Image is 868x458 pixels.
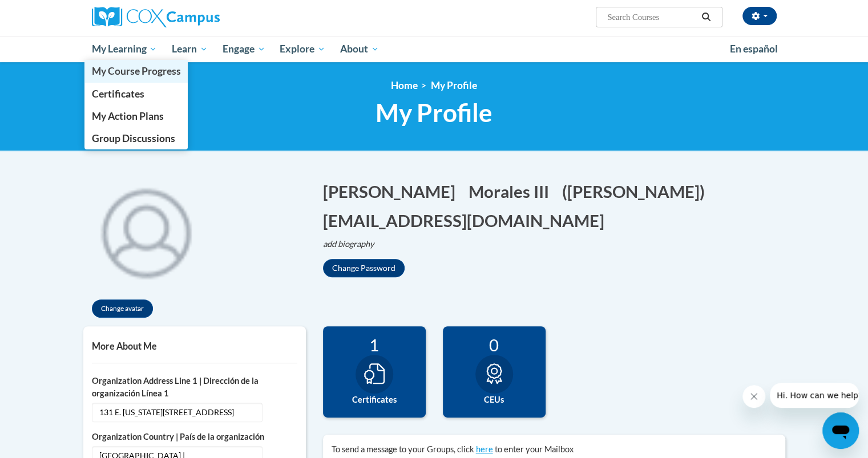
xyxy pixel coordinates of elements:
a: Certificates [84,83,188,105]
label: Certificates [332,394,417,406]
button: Edit email address [323,209,612,232]
span: to enter your Mailbox [495,444,574,454]
label: CEUs [451,394,537,406]
button: Edit last name [469,180,556,203]
label: Organization Address Line 1 | Dirección de la organización Línea 1 [92,375,297,400]
iframe: Button to launch messaging window [822,412,859,449]
button: Search [697,10,714,24]
span: Group Discussions [91,132,175,144]
button: Change avatar [92,299,153,318]
a: Home [391,79,418,91]
h5: More About Me [92,341,297,351]
span: My Course Progress [91,65,180,77]
span: My Learning [91,42,157,56]
a: here [476,444,493,454]
a: My Course Progress [84,60,188,82]
img: Cox Campus [92,7,220,27]
div: 0 [451,335,537,355]
iframe: Message from company [770,383,859,408]
span: Explore [280,42,325,56]
a: My Action Plans [84,105,188,127]
span: To send a message to your Groups, click [332,444,474,454]
img: profile avatar [83,168,209,294]
div: Click to change the profile picture [83,168,209,294]
a: Group Discussions [84,127,188,149]
span: Engage [223,42,265,56]
input: Search Courses [606,10,697,24]
a: My Learning [84,36,165,62]
span: About [340,42,379,56]
iframe: Close message [742,385,765,408]
a: Explore [272,36,333,62]
a: About [333,36,386,62]
a: Engage [215,36,273,62]
span: En español [730,43,778,55]
button: Edit biography [323,238,383,250]
button: Account Settings [742,7,777,25]
span: Learn [172,42,208,56]
a: En español [722,37,785,61]
span: Certificates [91,88,144,100]
div: 1 [332,335,417,355]
span: 131 E. [US_STATE][STREET_ADDRESS] [92,403,263,422]
i: add biography [323,239,374,249]
button: Edit screen name [562,180,712,203]
label: Organization Country | País de la organización [92,431,297,443]
button: Change Password [323,259,405,277]
span: Hi. How can we help? [7,8,92,17]
button: Edit first name [323,180,463,203]
span: My Profile [376,98,492,128]
div: Main menu [75,36,794,62]
a: Learn [164,36,215,62]
span: My Profile [431,79,477,91]
span: My Action Plans [91,110,163,122]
